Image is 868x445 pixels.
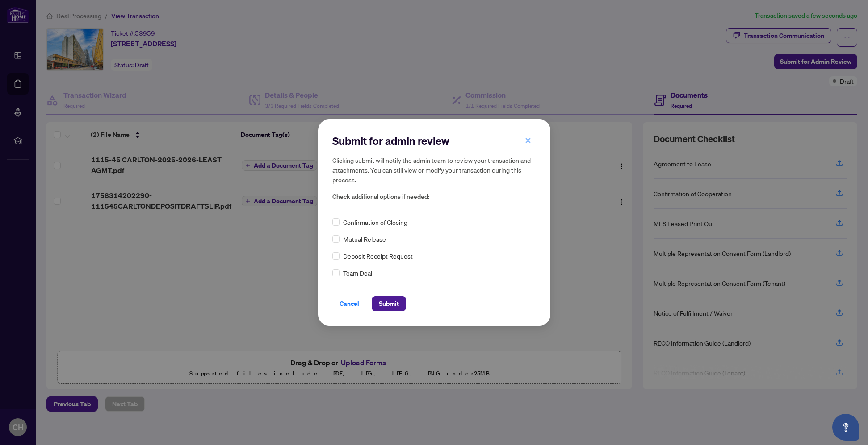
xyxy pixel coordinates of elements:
[343,234,386,244] span: Mutual Release
[332,192,536,202] span: Check additional options if needed:
[340,297,359,311] span: Cancel
[343,217,407,227] span: Confirmation of Closing
[525,137,531,144] span: close
[332,155,536,185] h5: Clicking submit will notify the admin team to review your transaction and attachments. You can st...
[832,414,859,441] button: Open asap
[332,296,366,311] button: Cancel
[379,297,399,311] span: Submit
[343,268,372,278] span: Team Deal
[332,134,536,148] h2: Submit for admin review
[343,251,413,261] span: Deposit Receipt Request
[372,296,406,311] button: Submit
